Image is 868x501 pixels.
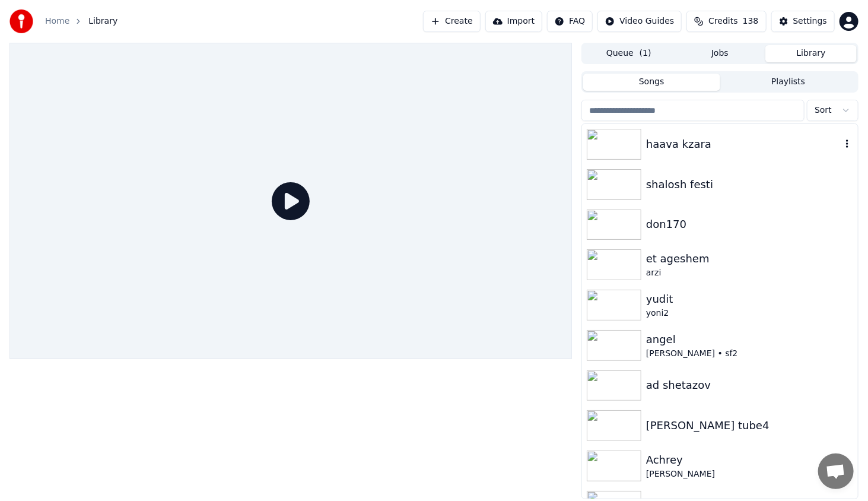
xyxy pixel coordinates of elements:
[686,11,766,32] button: Credits138
[765,45,857,62] button: Library
[646,307,853,319] div: yoni2
[646,176,853,193] div: shalosh festi
[818,454,854,489] div: פתח צ'אט
[743,15,759,27] span: 138
[675,45,766,62] button: Jobs
[708,15,737,27] span: Credits
[547,11,593,32] button: FAQ
[583,45,675,62] button: Queue
[45,15,117,27] nav: breadcrumb
[646,348,853,360] div: [PERSON_NAME] • sf2
[815,104,832,116] span: Sort
[646,216,853,233] div: don170
[485,11,542,32] button: Import
[640,47,651,59] span: ( 1 )
[771,11,835,32] button: Settings
[423,11,481,32] button: Create
[720,74,857,91] button: Playlists
[646,331,853,348] div: angel
[646,291,853,307] div: yudit
[646,452,853,468] div: Achrey
[646,377,853,394] div: ad shetazov
[646,251,853,267] div: et ageshem
[88,15,117,27] span: Library
[583,74,720,91] button: Songs
[597,11,682,32] button: Video Guides
[45,15,69,27] a: Home
[646,417,853,434] div: [PERSON_NAME] tube4
[646,136,841,153] div: haava kzara
[646,267,853,279] div: arzi
[793,15,827,27] div: Settings
[9,9,33,33] img: youka
[646,468,853,480] div: [PERSON_NAME]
